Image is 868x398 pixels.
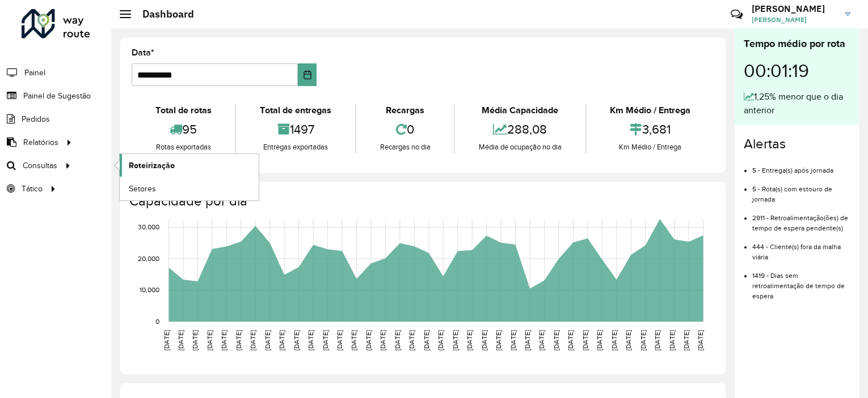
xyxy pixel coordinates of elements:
text: [DATE] [423,330,430,350]
div: Km Médio / Entrega [589,104,711,117]
text: [DATE] [466,330,473,350]
span: Painel de Sugestão [23,90,91,102]
text: [DATE] [524,330,531,350]
text: [DATE] [235,330,242,350]
div: Total de entregas [239,104,352,117]
text: [DATE] [206,330,213,350]
text: [DATE] [408,330,415,350]
div: 1,25% menor que o dia anterior [744,90,850,117]
text: [DATE] [682,330,690,350]
text: [DATE] [322,330,329,350]
div: 0 [359,117,451,142]
text: [DATE] [582,330,589,350]
text: [DATE] [610,330,618,350]
li: 1419 - Dias sem retroalimentação de tempo de espera [752,262,850,301]
text: 0 [155,318,159,325]
div: Recargas no dia [359,142,451,153]
div: 1497 [239,117,352,142]
h4: Capacidade por dia [129,193,714,209]
text: 10,000 [140,286,159,294]
div: Km Médio / Entrega [589,142,711,153]
text: [DATE] [220,330,227,350]
div: 95 [134,117,232,142]
a: Roteirização [120,154,259,177]
text: 20,000 [138,255,159,262]
button: Choose Date [298,63,317,86]
div: 3,681 [589,117,711,142]
li: 5 - Rota(s) com estouro de jornada [752,176,850,204]
text: [DATE] [163,330,170,350]
text: [DATE] [481,330,488,350]
text: [DATE] [365,330,372,350]
text: [DATE] [379,330,386,350]
text: [DATE] [177,330,184,350]
span: Relatórios [23,136,58,148]
span: Setores [129,183,156,195]
a: Contato Rápido [724,2,749,27]
span: Tático [22,183,43,195]
div: Média Capacidade [458,104,582,117]
label: Data [132,46,154,59]
h4: Alertas [744,136,850,152]
li: 444 - Cliente(s) fora da malha viária [752,233,850,262]
text: [DATE] [654,330,661,350]
div: 00:01:19 [744,52,850,90]
li: 2911 - Retroalimentação(ões) de tempo de espera pendente(s) [752,204,850,233]
text: [DATE] [336,330,343,350]
div: Tempo médio por rota [744,36,850,52]
span: [PERSON_NAME] [752,15,837,25]
text: [DATE] [639,330,647,350]
span: Roteirização [129,160,175,172]
text: [DATE] [596,330,603,350]
span: Painel [24,67,45,79]
div: Entregas exportadas [239,142,352,153]
text: [DATE] [452,330,459,350]
text: [DATE] [307,330,314,350]
div: Média de ocupação no dia [458,142,582,153]
text: [DATE] [668,330,676,350]
div: Rotas exportadas [134,142,232,153]
h3: [PERSON_NAME] [752,3,837,14]
li: 5 - Entrega(s) após jornada [752,157,850,176]
text: 30,000 [138,223,159,230]
text: [DATE] [394,330,401,350]
div: Recargas [359,104,451,117]
text: [DATE] [278,330,285,350]
text: [DATE] [437,330,444,350]
text: [DATE] [625,330,632,350]
text: [DATE] [538,330,545,350]
text: [DATE] [553,330,560,350]
div: Total de rotas [134,104,232,117]
text: [DATE] [350,330,357,350]
text: [DATE] [264,330,271,350]
a: Setores [120,177,259,200]
text: [DATE] [191,330,199,350]
text: [DATE] [567,330,574,350]
span: Pedidos [22,113,50,125]
div: 288,08 [458,117,582,142]
span: Consultas [23,160,57,172]
text: [DATE] [697,330,704,350]
text: [DATE] [293,330,300,350]
h2: Dashboard [131,8,194,20]
text: [DATE] [495,330,502,350]
text: [DATE] [509,330,517,350]
text: [DATE] [249,330,256,350]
